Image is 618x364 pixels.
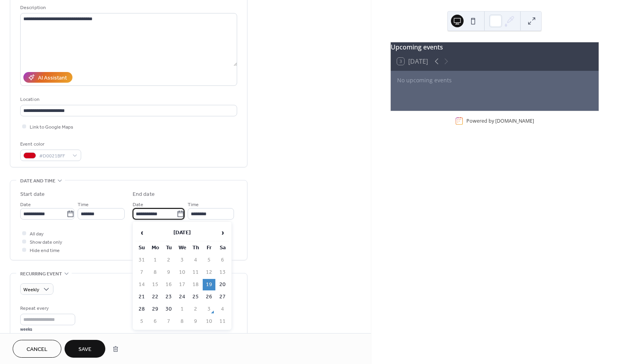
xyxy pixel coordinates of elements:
span: Weekly [23,285,39,294]
td: 22 [149,291,162,303]
td: 6 [216,254,229,266]
td: 31 [135,254,148,266]
th: We [176,242,188,254]
td: 4 [189,254,202,266]
div: Location [20,95,236,104]
td: 21 [135,291,148,303]
td: 7 [162,316,175,327]
td: 4 [216,303,229,315]
div: End date [133,190,155,199]
div: No upcoming events [397,76,592,84]
span: Hide end time [30,246,60,255]
td: 1 [149,254,162,266]
span: #D0021BFF [39,152,68,160]
td: 7 [135,267,148,278]
span: Date and time [20,177,55,185]
div: Upcoming events [391,42,599,52]
span: › [217,225,228,241]
td: 10 [176,267,188,278]
th: Fr [203,242,215,254]
div: Event color [20,140,80,148]
th: Su [135,242,148,254]
td: 8 [149,267,162,278]
td: 8 [176,316,188,327]
div: Powered by [466,118,534,124]
td: 3 [203,303,215,315]
td: 11 [216,316,229,327]
td: 2 [189,303,202,315]
td: 30 [162,303,175,315]
div: Start date [20,190,45,199]
td: 28 [135,303,148,315]
td: 12 [203,267,215,278]
td: 2 [162,254,175,266]
td: 20 [216,279,229,290]
span: Recurring event [20,270,62,278]
span: All day [30,230,44,238]
td: 24 [176,291,188,303]
span: Time [78,201,89,209]
td: 3 [176,254,188,266]
th: Th [189,242,202,254]
button: AI Assistant [23,72,72,83]
td: 17 [176,279,188,290]
td: 13 [216,267,229,278]
td: 9 [162,267,175,278]
span: Save [78,345,91,354]
td: 18 [189,279,202,290]
a: [DOMAIN_NAME] [495,118,534,124]
th: Mo [149,242,162,254]
button: Save [65,340,105,358]
span: Cancel [27,345,48,354]
th: Sa [216,242,229,254]
td: 27 [216,291,229,303]
td: 15 [149,279,162,290]
span: Time [188,201,199,209]
div: Repeat every [20,304,74,313]
td: 9 [189,316,202,327]
td: 1 [176,303,188,315]
span: Date [20,201,31,209]
span: ‹ [136,225,148,241]
div: Description [20,4,236,12]
td: 6 [149,316,162,327]
td: 23 [162,291,175,303]
th: Tu [162,242,175,254]
span: Link to Google Maps [30,123,73,131]
td: 14 [135,279,148,290]
div: weeks [20,327,75,332]
span: Date [133,201,143,209]
td: 19 [203,279,215,290]
div: AI Assistant [38,74,67,82]
span: Show date only [30,238,62,246]
td: 5 [203,254,215,266]
td: 26 [203,291,215,303]
button: Cancel [13,340,61,358]
td: 16 [162,279,175,290]
th: [DATE] [149,224,215,241]
td: 11 [189,267,202,278]
td: 25 [189,291,202,303]
td: 5 [135,316,148,327]
td: 10 [203,316,215,327]
td: 29 [149,303,162,315]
